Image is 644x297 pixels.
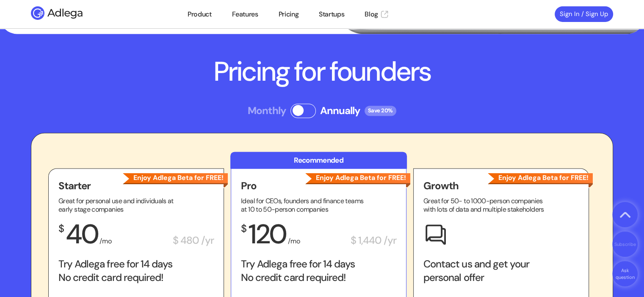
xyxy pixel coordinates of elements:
[100,237,112,245] span: /mo
[58,197,174,214] span: Great for personal use and individuals at early stage companies
[423,197,544,214] span: Great for 50- to 1000-person companies with lots of data and multiple stakeholders
[248,104,286,117] span: Monthly
[241,257,396,284] p: Try Adlega free for 14 days No credit card required!
[31,59,613,89] h2: Pricing for founders
[351,234,396,247] span: $ 1,440 /yr
[173,234,214,247] span: $ 480 /yr
[488,173,593,188] div: Enjoy Adlega Beta for FREE!
[423,257,579,284] p: Contact us and get your personal offer
[230,152,407,169] div: Recommended
[58,175,214,197] p: Starter
[123,173,228,188] div: Enjoy Adlega Beta for FREE!
[305,173,410,188] div: Enjoy Adlega Beta for FREE!
[279,9,299,19] a: Pricing
[621,267,629,273] span: Ask
[423,175,579,197] p: Growth
[320,104,360,117] span: Annually
[31,6,114,20] img: Adlega logo
[288,237,300,245] span: /mo
[58,222,64,235] span: $
[616,274,635,280] span: question
[241,175,396,197] p: Pro
[365,106,396,116] i: Save 20%
[232,9,258,19] a: Features
[241,222,246,235] span: $
[241,197,363,214] span: Ideal for CEOs, founders and finance teams at 10 to 50-person companies
[248,217,286,252] span: 120
[319,9,344,19] a: Startups
[58,257,214,284] p: Try Adlega free for 14 days No credit card required!
[365,9,389,19] a: Blog
[188,9,211,19] a: Product
[66,217,98,252] span: 40
[555,6,613,22] a: Sign In / Sign Up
